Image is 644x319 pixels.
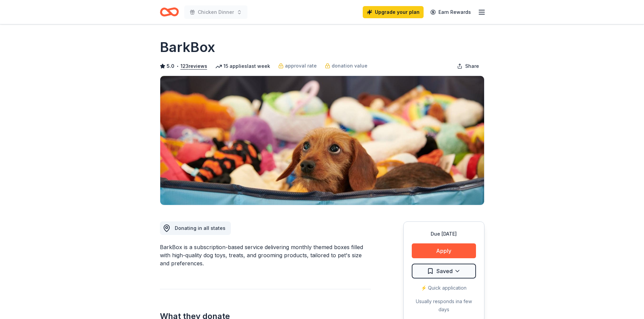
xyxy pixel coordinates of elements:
a: approval rate [278,62,317,70]
span: 5.0 [167,62,174,70]
span: Chicken Dinner [198,8,234,16]
h1: BarkBox [160,38,215,57]
span: • [176,63,178,69]
span: Donating in all states [175,225,225,231]
button: Saved [412,264,476,278]
div: BarkBox is a subscription-based service delivering monthly themed boxes filled with high-quality ... [160,243,371,267]
span: donation value [332,62,367,70]
button: Chicken Dinner [184,5,247,19]
div: Due [DATE] [412,230,476,238]
img: Image for BarkBox [160,76,484,205]
span: Saved [436,267,453,275]
a: Upgrade your plan [363,6,424,18]
a: Earn Rewards [426,6,475,18]
a: donation value [325,62,367,70]
div: Usually responds in a few days [412,297,476,314]
a: Home [160,4,179,20]
button: Apply [412,243,476,258]
div: 15 applies last week [215,62,270,70]
button: Share [452,59,484,73]
span: Share [465,62,479,70]
button: 123reviews [181,62,207,70]
div: ⚡️ Quick application [412,284,476,292]
span: approval rate [285,62,317,70]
